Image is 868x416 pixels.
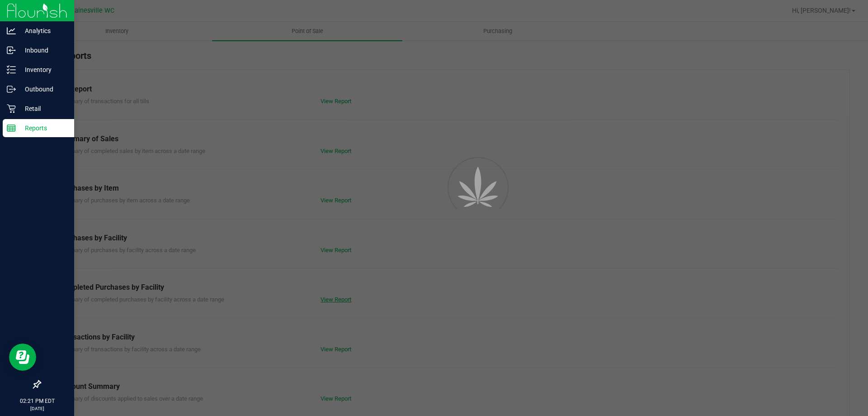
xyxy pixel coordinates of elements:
[4,405,70,412] p: [DATE]
[7,124,16,133] inline-svg: Reports
[4,397,70,405] p: 02:21 PM EDT
[7,65,16,74] inline-svg: Inventory
[7,26,16,35] inline-svg: Analytics
[9,344,36,371] iframe: Resource center
[16,84,70,95] p: Outbound
[16,45,70,56] p: Inbound
[16,25,70,36] p: Analytics
[16,64,70,75] p: Inventory
[16,103,70,114] p: Retail
[7,46,16,55] inline-svg: Inbound
[7,104,16,113] inline-svg: Retail
[16,123,70,134] p: Reports
[7,85,16,94] inline-svg: Outbound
